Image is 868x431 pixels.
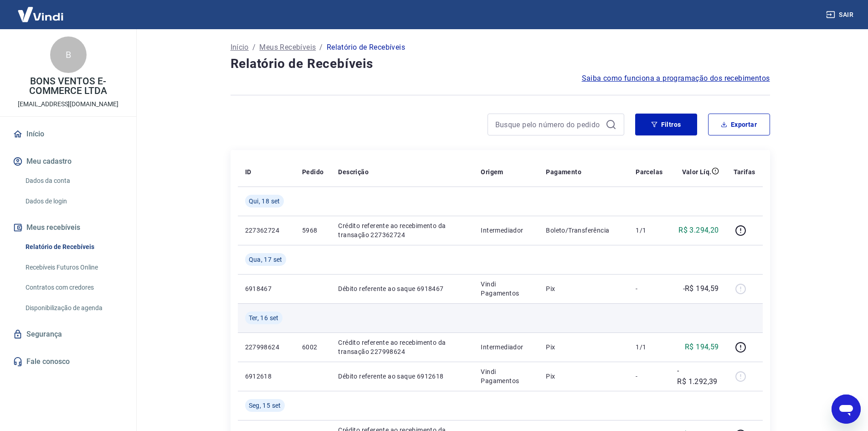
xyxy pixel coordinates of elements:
[708,114,770,135] button: Exportar
[7,77,129,96] p: BONS VENTOS E-COMMERCE LTDA
[495,118,602,131] input: Busque pelo número do pedido
[481,167,503,177] p: Origem
[338,167,369,177] p: Descrição
[231,42,249,53] a: Início
[22,299,125,317] a: Disponibilização de agenda
[319,42,323,53] p: /
[50,36,87,73] div: B
[302,167,324,177] p: Pedido
[338,372,466,381] p: Débito referente ao saque 6912618
[682,167,712,177] p: Valor Líq.
[636,167,663,177] p: Parcelas
[546,167,581,177] p: Pagamento
[252,42,256,53] p: /
[245,226,288,235] p: 227362724
[636,284,663,293] p: -
[832,395,861,424] iframe: Botão para abrir a janela de mensagens
[18,99,118,109] p: [EMAIL_ADDRESS][DOMAIN_NAME]
[327,42,405,53] p: Relatório de Recebíveis
[481,226,531,235] p: Intermediador
[11,124,125,144] a: Início
[677,365,719,387] p: -R$ 1.292,39
[22,278,125,297] a: Contratos com credores
[22,258,125,277] a: Recebíveis Futuros Online
[11,151,125,171] button: Meu cadastro
[245,372,288,381] p: 6912618
[249,197,280,206] span: Qui, 18 set
[481,280,531,298] p: Vindi Pagamentos
[338,338,466,356] p: Crédito referente ao recebimento da transação 227998624
[231,55,770,73] h4: Relatório de Recebíveis
[481,343,531,352] p: Intermediador
[22,171,125,190] a: Dados da conta
[22,238,125,256] a: Relatório de Recebíveis
[302,343,324,352] p: 6002
[546,284,621,293] p: Pix
[582,73,770,84] a: Saiba como funciona a programação dos recebimentos
[636,343,663,352] p: 1/1
[245,284,288,293] p: 6918467
[259,42,316,53] a: Meus Recebíveis
[11,352,125,372] a: Fale conosco
[11,218,125,238] button: Meus recebíveis
[636,372,663,381] p: -
[249,401,281,410] span: Seg, 15 set
[636,226,663,235] p: 1/1
[245,167,252,177] p: ID
[249,255,282,264] span: Qua, 17 set
[11,0,70,28] img: Vindi
[635,114,697,135] button: Filtros
[302,226,324,235] p: 5968
[683,283,719,294] p: -R$ 194,59
[338,284,466,293] p: Débito referente ao saque 6918467
[338,221,466,239] p: Crédito referente ao recebimento da transação 227362724
[546,372,621,381] p: Pix
[546,343,621,352] p: Pix
[481,367,531,385] p: Vindi Pagamentos
[685,342,719,353] p: R$ 194,59
[678,225,719,236] p: R$ 3.294,20
[824,6,857,23] button: Sair
[22,192,125,211] a: Dados de login
[249,313,279,322] span: Ter, 16 set
[546,226,621,235] p: Boleto/Transferência
[11,324,125,344] a: Segurança
[245,343,288,352] p: 227998624
[734,167,755,177] p: Tarifas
